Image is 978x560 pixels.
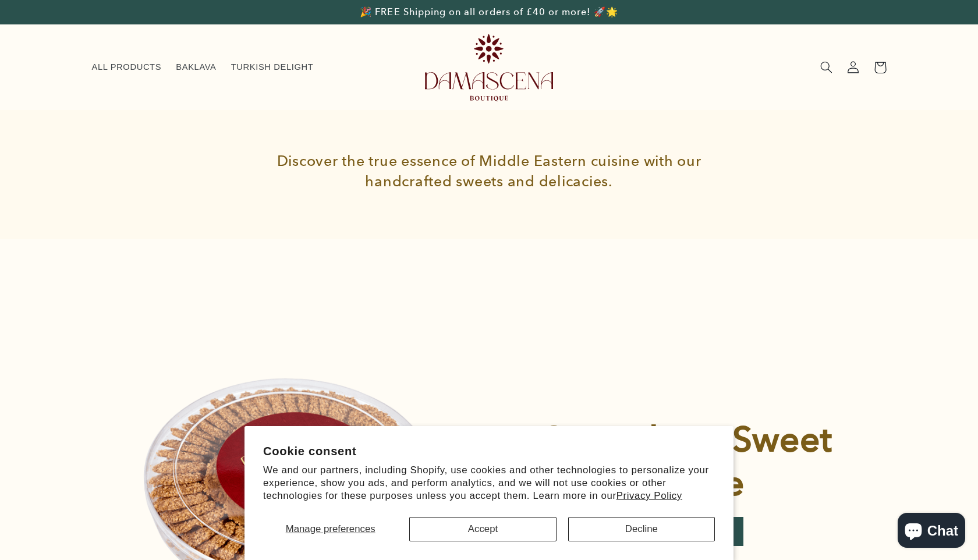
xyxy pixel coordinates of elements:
[92,62,162,73] span: ALL PRODUCTS
[84,55,169,80] a: ALL PRODUCTS
[249,133,729,209] h1: Discover the true essence of Middle Eastern cuisine with our handcrafted sweets and delicacies.
[543,418,832,504] strong: Something Sweet is Here
[169,55,224,80] a: BAKLAVA
[176,62,216,73] span: BAKLAVA
[263,464,715,502] p: We and our partners, including Shopify, use cookies and other technologies to personalize your ex...
[231,62,314,73] span: TURKISH DELIGHT
[286,523,375,534] span: Manage preferences
[360,6,618,17] span: 🎉 FREE Shipping on all orders of £40 or more! 🚀🌟
[568,517,715,541] button: Decline
[263,517,398,541] button: Manage preferences
[894,513,969,551] inbox-online-store-chat: Shopify online store chat
[425,34,553,101] img: Damascena Boutique
[224,55,321,80] a: TURKISH DELIGHT
[409,517,556,541] button: Accept
[813,54,840,81] summary: Search
[420,29,558,105] a: Damascena Boutique
[616,490,682,501] a: Privacy Policy
[263,445,715,458] h2: Cookie consent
